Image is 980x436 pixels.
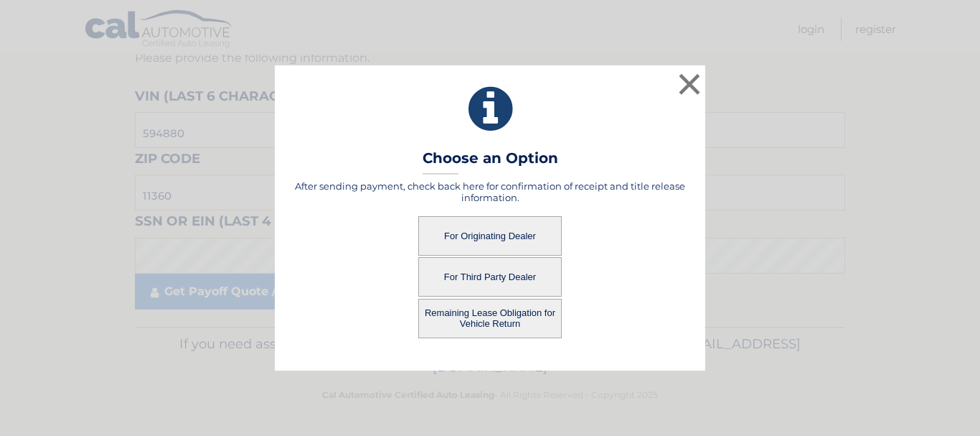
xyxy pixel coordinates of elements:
[293,180,687,203] h5: After sending payment, check back here for confirmation of receipt and title release information.
[418,216,562,256] button: For Originating Dealer
[418,299,562,338] button: Remaining Lease Obligation for Vehicle Return
[675,70,704,98] button: ×
[423,149,558,175] h3: Choose an Option
[418,257,562,297] button: For Third Party Dealer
